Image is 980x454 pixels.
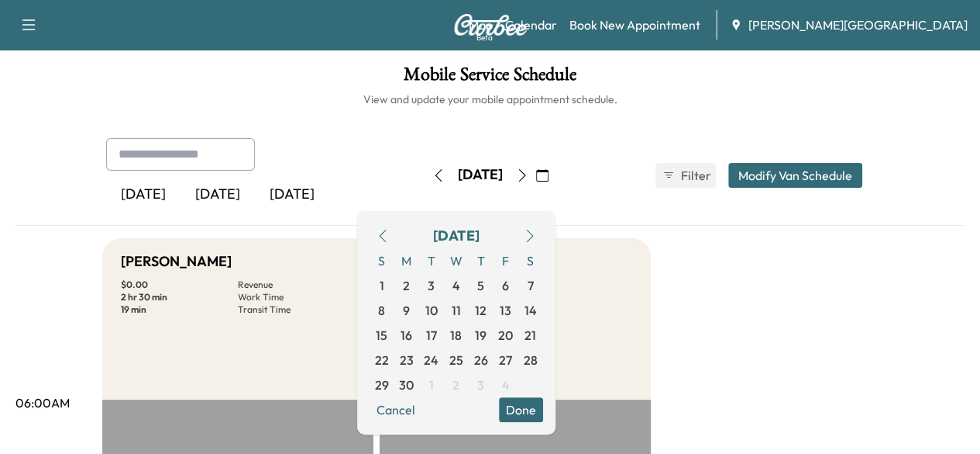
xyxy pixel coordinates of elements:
span: 14 [524,301,537,320]
span: T [419,248,444,273]
p: $ 0.00 [121,279,238,291]
p: Revenue [515,279,632,291]
span: 15 [376,326,387,345]
span: M [394,248,419,273]
p: Work Time [238,291,355,303]
span: 20 [498,326,513,345]
span: 2 [403,276,410,295]
h5: [PERSON_NAME] [121,251,232,272]
span: 10 [425,301,438,320]
span: 3 [428,276,435,295]
div: [DATE] [458,165,503,185]
span: T [469,248,493,273]
span: S [370,248,394,273]
p: 19 min [121,303,238,316]
div: [DATE] [106,177,181,213]
span: 1 [380,276,384,295]
span: 30 [399,376,414,394]
span: 26 [474,351,488,369]
span: 5 [477,276,484,295]
img: Curbee Logo [453,14,528,36]
span: 9 [403,301,410,320]
span: 22 [375,351,389,369]
span: 12 [475,301,487,320]
div: [DATE] [181,177,255,213]
h1: Mobile Service Schedule [15,65,965,92]
span: 11 [452,301,461,320]
span: 4 [502,376,510,394]
p: 2 hr 30 min [121,291,238,303]
span: W [444,248,469,273]
span: 27 [499,351,512,369]
a: Calendar [505,16,557,34]
p: Transit Time [238,303,355,316]
span: 18 [450,326,462,345]
button: Modify Van Schedule [728,163,862,188]
span: 4 [452,276,460,295]
span: 17 [426,326,437,345]
span: 24 [424,351,438,369]
p: 06:00AM [15,393,70,412]
button: Filter [655,163,716,188]
h6: View and update your mobile appointment schedule. [15,92,965,107]
span: 28 [524,351,538,369]
p: Revenue [238,279,355,291]
span: S [518,248,543,273]
div: [DATE] [433,225,480,247]
a: MapBeta [469,16,493,34]
span: 21 [524,326,536,345]
span: 1 [429,376,434,394]
span: 8 [378,301,385,320]
span: 2 [452,376,459,394]
span: 6 [502,276,509,295]
button: Done [499,397,543,422]
span: 16 [401,326,412,345]
span: Filter [681,166,709,185]
div: Beta [476,32,493,43]
div: [DATE] [255,177,329,213]
span: 3 [477,376,484,394]
span: [PERSON_NAME][GEOGRAPHIC_DATA] [748,16,968,34]
a: Book New Appointment [569,16,700,34]
span: 7 [528,276,534,295]
span: 23 [400,351,414,369]
span: 25 [449,351,463,369]
button: Cancel [370,397,422,422]
span: 29 [375,376,389,394]
span: F [493,248,518,273]
span: 19 [475,326,487,345]
span: 13 [500,301,511,320]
